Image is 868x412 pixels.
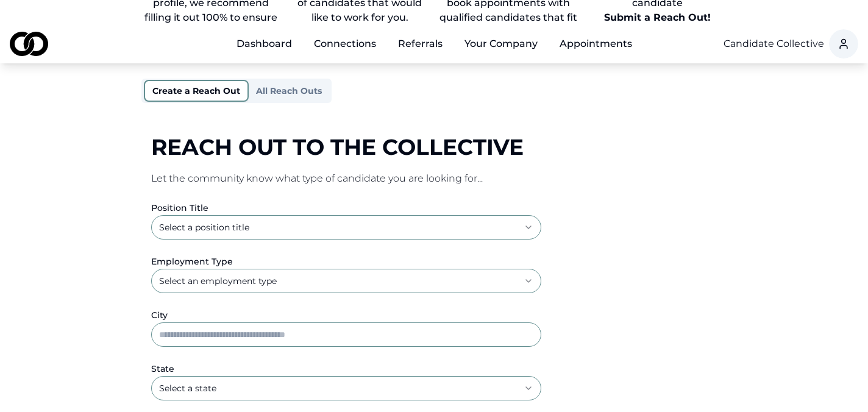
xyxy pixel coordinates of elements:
p: Let the community know what type of candidate you are looking for... [151,171,717,186]
button: All Reach Outs [249,81,329,101]
label: Position Title [151,202,208,213]
div: Submit a Reach Out! [588,10,727,25]
nav: Main [227,32,642,56]
label: City [151,310,168,321]
button: Your Company [455,32,547,56]
label: Employment Type [151,256,233,267]
a: Connections [304,32,386,56]
div: Reach out to the Collective [151,135,717,159]
button: Create a Reach Out [144,80,249,102]
a: Referrals [388,32,452,56]
label: State [151,363,174,374]
a: Dashboard [227,32,302,56]
a: Appointments [550,32,642,56]
button: Candidate Collective [724,37,824,51]
img: logo [10,32,48,56]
